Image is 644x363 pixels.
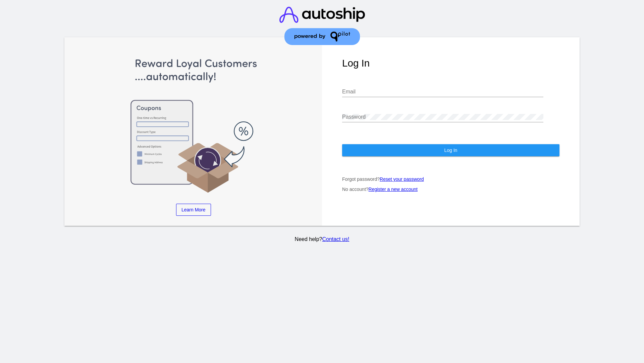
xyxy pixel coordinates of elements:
[342,187,559,192] p: No account?
[342,176,559,182] p: Forgot password?
[176,204,211,216] a: Learn More
[181,207,206,212] span: Learn More
[380,176,424,182] a: Reset your password
[444,148,457,153] span: Log In
[322,236,349,242] a: Contact us!
[342,144,559,156] button: Log In
[63,236,581,242] p: Need help?
[342,57,559,69] h1: Log In
[369,187,418,192] a: Register a new account
[342,89,543,95] input: Email
[85,57,302,194] img: Apply Coupons Automatically to Scheduled Orders with QPilot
